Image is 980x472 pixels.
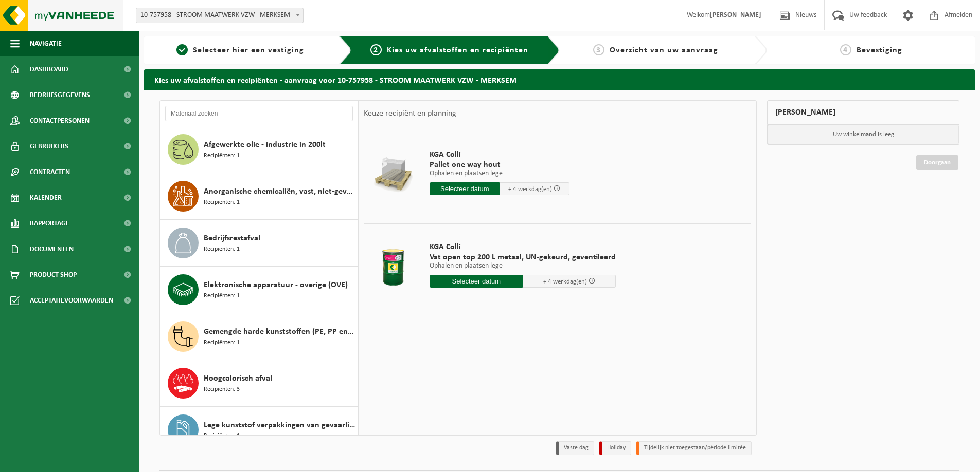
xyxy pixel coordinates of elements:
button: Elektronische apparatuur - overige (OVE) Recipiënten: 1 [160,267,358,313]
span: 2 [370,44,382,55]
strong: [PERSON_NAME] [710,11,761,19]
div: Keuze recipiënt en planning [359,101,461,126]
span: 3 [593,44,604,55]
span: Recipiënten: 1 [204,291,240,301]
span: Acceptatievoorwaarden [30,288,113,313]
span: Documenten [30,236,74,262]
span: 1 [176,44,188,55]
h2: Kies uw afvalstoffen en recipiënten - aanvraag voor 10-757958 - STROOM MAATWERK VZW - MERKSEM [144,69,975,89]
span: Gemengde harde kunststoffen (PE, PP en PVC), recycleerbaar (industrieel) [204,326,355,338]
span: Dashboard [30,56,68,82]
span: Pallet one way hout [430,160,569,170]
span: Hoogcalorisch afval [204,372,272,385]
input: Selecteer datum [430,182,500,195]
span: Rapportage [30,211,69,236]
li: Holiday [599,441,631,455]
span: Bedrijfsrestafval [204,232,260,244]
div: [PERSON_NAME] [767,100,959,125]
span: Gebruikers [30,134,68,159]
span: Anorganische chemicaliën, vast, niet-gevaarlijk [204,185,355,198]
p: Ophalen en plaatsen lege [430,262,616,270]
button: Gemengde harde kunststoffen (PE, PP en PVC), recycleerbaar (industrieel) Recipiënten: 1 [160,313,358,360]
span: Lege kunststof verpakkingen van gevaarlijke stoffen [204,419,355,431]
span: Afgewerkte olie - industrie in 200lt [204,139,326,151]
span: Bevestiging [857,46,902,54]
span: Elektronische apparatuur - overige (OVE) [204,279,348,291]
span: Recipiënten: 1 [204,244,240,254]
span: Contactpersonen [30,108,90,134]
button: Lege kunststof verpakkingen van gevaarlijke stoffen Recipiënten: 1 [160,407,358,454]
a: Doorgaan [916,155,958,170]
button: Bedrijfsrestafval Recipiënten: 1 [160,220,358,267]
span: Recipiënten: 1 [204,151,240,161]
li: Vaste dag [556,441,594,455]
input: Selecteer datum [430,275,523,288]
span: Contracten [30,159,70,185]
span: Kies uw afvalstoffen en recipiënten [387,46,528,54]
p: Uw winkelmand is leeg [768,125,959,144]
span: Recipiënten: 1 [204,198,240,207]
span: Bedrijfsgegevens [30,82,90,108]
button: Anorganische chemicaliën, vast, niet-gevaarlijk Recipiënten: 1 [160,173,358,220]
span: Kalender [30,185,62,211]
span: Selecteer hier een vestiging [193,46,304,54]
span: Navigatie [30,31,62,56]
a: 1Selecteer hier een vestiging [149,44,331,56]
span: 4 [840,44,851,55]
button: Hoogcalorisch afval Recipiënten: 3 [160,360,358,407]
span: + 4 werkdag(en) [508,186,552,193]
span: 10-757958 - STROOM MAATWERK VZW - MERKSEM [136,8,303,23]
span: 10-757958 - STROOM MAATWERK VZW - MERKSEM [136,8,304,23]
p: Ophalen en plaatsen lege [430,170,569,177]
span: Recipiënten: 3 [204,385,240,394]
input: Materiaal zoeken [165,106,353,121]
span: KGA Colli [430,242,616,252]
span: KGA Colli [430,149,569,160]
span: Recipiënten: 1 [204,338,240,348]
li: Tijdelijk niet toegestaan/période limitée [636,441,752,455]
button: Afgewerkte olie - industrie in 200lt Recipiënten: 1 [160,126,358,173]
span: Product Shop [30,262,77,288]
span: Overzicht van uw aanvraag [610,46,718,54]
span: + 4 werkdag(en) [543,278,587,285]
span: Vat open top 200 L metaal, UN-gekeurd, geventileerd [430,252,616,262]
span: Recipiënten: 1 [204,431,240,441]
